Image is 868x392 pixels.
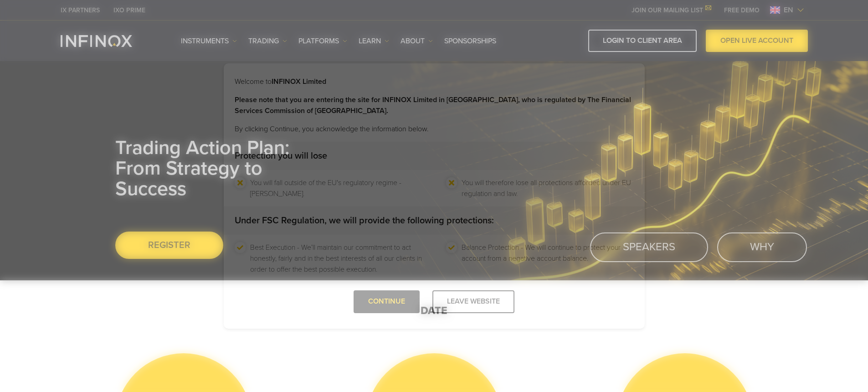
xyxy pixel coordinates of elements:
strong: Please note that you are entering the site for INFINOX Limited in [GEOGRAPHIC_DATA], who is regul... [235,95,631,115]
strong: Under FSC Regulation, we will provide the following protections: [235,215,494,226]
li: You will therefore lose all protections afforded under EU regulation and law. [462,177,634,199]
strong: Protection you will lose [235,150,327,161]
li: You will fall outside of the EU's regulatory regime - [PERSON_NAME]. [250,177,422,199]
div: LEAVE WEBSITE [432,290,514,313]
p: By clicking Continue, you acknowledge the information below. [235,124,634,134]
li: Balance Protection - We will continue to protect your account from a negative account balance. [462,242,634,275]
li: Best Execution - We’ll maintain our commitment to act honestly, fairly and in the best interests ... [250,242,422,275]
p: Welcome to [235,76,634,87]
strong: INFINOX Limited [272,77,326,86]
div: CONTINUE [354,290,420,313]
